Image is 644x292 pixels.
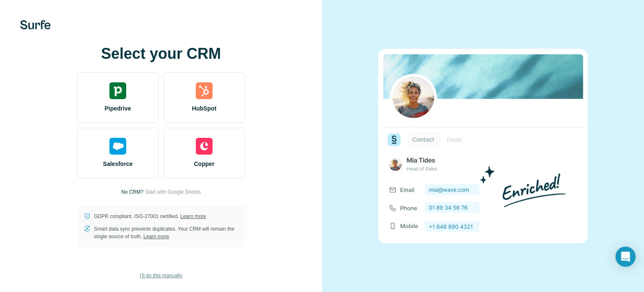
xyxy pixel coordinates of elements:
[77,45,245,62] h1: Select your CRM
[196,82,213,99] img: hubspot's logo
[20,20,51,29] img: Surfe's logo
[103,160,133,168] span: Salesforce
[94,225,238,240] p: Smart data sync prevents duplicates. Your CRM will remain the single source of truth.
[145,188,201,196] button: Start with Google Sheets
[109,138,126,155] img: salesforce's logo
[109,82,126,99] img: pipedrive's logo
[140,272,182,279] span: I’ll do this manually
[192,104,216,113] span: HubSpot
[194,160,215,168] span: Copper
[143,234,169,239] a: Learn more
[104,104,131,113] span: Pipedrive
[180,213,206,219] a: Learn more
[615,247,636,267] div: Open Intercom Messenger
[196,138,213,155] img: copper's logo
[94,213,206,220] p: GDPR compliant. ISO-27001 certified.
[134,269,188,282] button: I’ll do this manually
[121,188,143,196] p: No CRM?
[378,49,588,243] img: none image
